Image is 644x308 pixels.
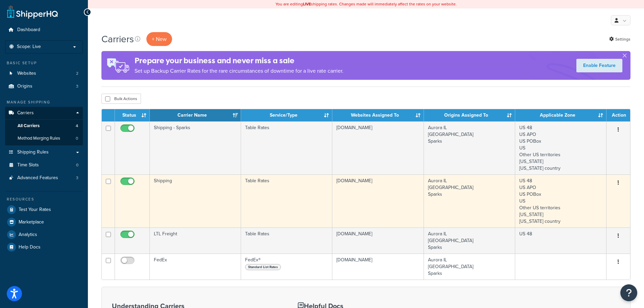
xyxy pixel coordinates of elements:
td: [DOMAIN_NAME] [332,121,424,174]
span: Websites [17,71,36,76]
span: 3 [76,175,78,181]
a: Marketplace [5,216,83,228]
a: All Carriers 4 [5,120,83,132]
span: All Carriers [18,123,40,129]
button: Bulk Actions [101,94,141,104]
td: Aurora IL [GEOGRAPHIC_DATA] Sparks [424,228,515,254]
td: Shipping - Sparks [150,121,241,174]
h4: Prepare your business and never miss a sale [135,55,343,66]
th: Origins Assigned To: activate to sort column ascending [424,109,515,121]
li: All Carriers [5,120,83,132]
td: [DOMAIN_NAME] [332,228,424,254]
td: [DOMAIN_NAME] [332,174,424,228]
div: Manage Shipping [5,99,83,105]
span: 0 [76,136,78,141]
td: Table Rates [241,121,332,174]
a: Advanced Features 3 [5,172,83,184]
span: Origins [17,84,32,89]
a: ShipperHQ Home [7,5,58,19]
div: Basic Setup [5,60,83,66]
span: Scope: Live [17,44,41,50]
span: Test Your Rates [19,207,51,213]
a: Websites 2 [5,67,83,80]
td: Table Rates [241,228,332,254]
td: LTL Freight [150,228,241,254]
li: Time Slots [5,159,83,171]
span: Advanced Features [17,175,58,181]
th: Applicable Zone: activate to sort column ascending [515,109,606,121]
span: Carriers [17,110,34,116]
a: Enable Feature [576,59,622,72]
a: Shipping Rules [5,146,83,159]
span: Dashboard [17,27,40,33]
span: Shipping Rules [17,149,49,155]
td: [DOMAIN_NAME] [332,254,424,280]
span: Help Docs [19,244,41,250]
td: FedEx [150,254,241,280]
button: Open Resource Center [620,284,637,301]
td: Shipping [150,174,241,228]
li: Advanced Features [5,172,83,184]
span: 2 [76,71,78,76]
p: Set up Backup Carrier Rates for the rare circumstances of downtime for a live rate carrier. [135,66,343,76]
span: Marketplace [19,219,44,225]
td: US 48 US APO US POBox US Other US territories [US_STATE] [US_STATE] country [515,121,606,174]
li: Websites [5,67,83,80]
a: Origins 3 [5,80,83,93]
td: FedEx® [241,254,332,280]
b: LIVE [303,1,311,7]
span: 0 [76,162,78,168]
span: Analytics [19,232,37,238]
a: Time Slots 0 [5,159,83,171]
a: Settings [609,34,630,44]
th: Service/Type: activate to sort column ascending [241,109,332,121]
span: Method Merging Rules [18,136,60,141]
button: + New [146,32,172,46]
li: Origins [5,80,83,93]
td: US 48 US APO US POBox US Other US territories [US_STATE] [US_STATE] country [515,174,606,228]
span: Time Slots [17,162,39,168]
th: Carrier Name: activate to sort column ascending [150,109,241,121]
td: Aurora IL [GEOGRAPHIC_DATA] Sparks [424,174,515,228]
li: Carriers [5,107,83,145]
h1: Carriers [101,32,134,46]
td: Table Rates [241,174,332,228]
a: Help Docs [5,241,83,253]
td: US 48 [515,228,606,254]
th: Websites Assigned To: activate to sort column ascending [332,109,424,121]
a: Dashboard [5,24,83,36]
span: 4 [76,123,78,129]
span: 3 [76,84,78,89]
a: Carriers [5,107,83,119]
th: Action [606,109,630,121]
li: Method Merging Rules [5,132,83,145]
td: Aurora IL [GEOGRAPHIC_DATA] Sparks [424,254,515,280]
img: ad-rules-rateshop-fe6ec290ccb7230408bd80ed9643f0289d75e0ffd9eb532fc0e269fcd187b520.png [101,51,135,80]
a: Method Merging Rules 0 [5,132,83,145]
td: Aurora IL [GEOGRAPHIC_DATA] Sparks [424,121,515,174]
span: Standard List Rates [245,264,281,270]
a: Test Your Rates [5,204,83,216]
th: Status: activate to sort column ascending [115,109,150,121]
a: Analytics [5,229,83,241]
div: Resources [5,196,83,202]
